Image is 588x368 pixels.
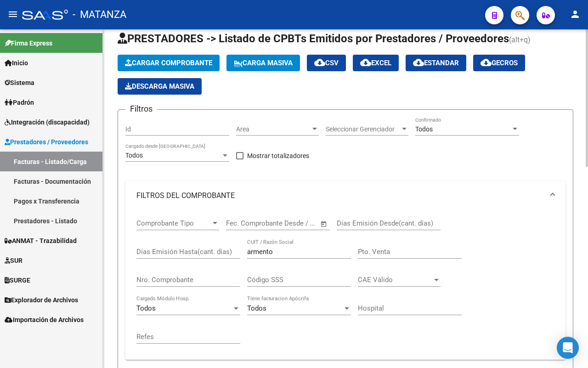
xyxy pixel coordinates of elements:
[307,55,346,71] button: CSV
[481,59,518,67] span: Gecros
[5,78,34,88] span: Sistema
[481,57,492,68] mat-icon: cloud_download
[5,236,77,246] span: ANMAT - Trazabilidad
[247,304,266,312] span: Todos
[125,210,565,360] div: FILTROS DEL COMPROBANTE
[136,304,156,312] span: Todos
[5,295,78,305] span: Explorador de Archivos
[319,219,329,229] button: Open calendar
[5,58,28,68] span: Inicio
[415,125,433,133] span: Todos
[358,276,432,284] span: CAE Válido
[360,59,391,67] span: EXCEL
[125,152,143,159] span: Todos
[118,78,202,95] app-download-masive: Descarga masiva de comprobantes (adjuntos)
[413,59,459,67] span: Estandar
[570,9,581,20] mat-icon: person
[125,181,565,210] mat-expansion-panel-header: FILTROS DEL COMPROBANTE
[236,125,311,133] span: Area
[125,102,157,115] h3: Filtros
[271,219,316,227] input: Fecha fin
[314,57,325,68] mat-icon: cloud_download
[5,275,30,285] span: SURGE
[413,57,424,68] mat-icon: cloud_download
[5,255,23,266] span: SUR
[234,59,293,67] span: Carga Masiva
[557,337,579,359] div: Open Intercom Messenger
[118,32,509,45] span: PRESTADORES -> Listado de CPBTs Emitidos por Prestadores / Proveedores
[5,97,34,108] span: Padrón
[353,55,399,71] button: EXCEL
[226,55,300,71] button: Carga Masiva
[136,219,211,227] span: Comprobante Tipo
[118,55,220,71] button: Cargar Comprobante
[406,55,466,71] button: Estandar
[5,137,88,147] span: Prestadores / Proveedores
[118,78,202,95] button: Descarga Masiva
[326,125,400,133] span: Seleccionar Gerenciador
[247,150,309,161] span: Mostrar totalizadores
[473,55,525,71] button: Gecros
[5,38,52,48] span: Firma Express
[73,5,126,25] span: - MATANZA
[509,35,531,44] span: (alt+q)
[136,191,543,201] mat-panel-title: FILTROS DEL COMPROBANTE
[314,59,339,67] span: CSV
[125,82,194,91] span: Descarga Masiva
[7,9,18,20] mat-icon: menu
[226,219,263,227] input: Fecha inicio
[5,315,84,325] span: Importación de Archivos
[5,117,90,127] span: Integración (discapacidad)
[360,57,371,68] mat-icon: cloud_download
[125,59,212,67] span: Cargar Comprobante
